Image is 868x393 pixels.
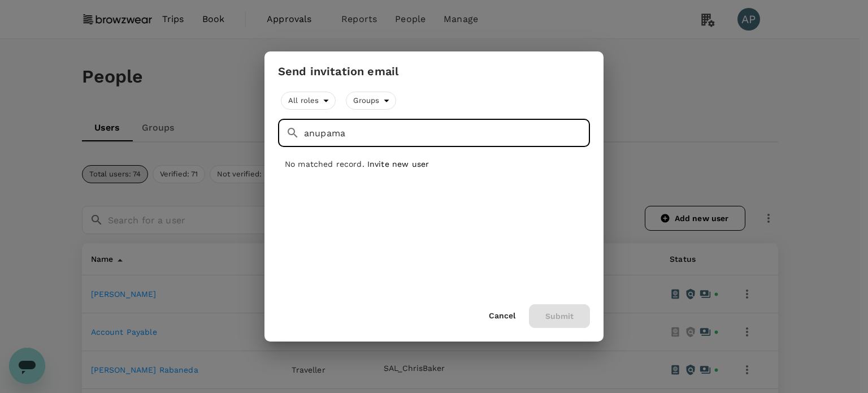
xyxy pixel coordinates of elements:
[281,96,323,106] span: All roles
[489,312,515,321] button: Cancel
[281,92,336,110] div: All roles
[346,96,384,106] span: Groups
[278,65,398,78] h3: Send invitation email
[367,159,429,169] a: Invite new user
[346,92,396,110] div: Groups
[304,119,590,147] input: Search for a user
[285,158,583,170] p: No matched record.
